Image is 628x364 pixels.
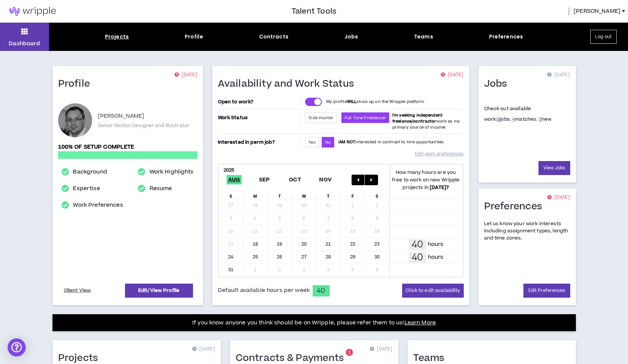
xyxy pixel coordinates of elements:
div: Projects [105,33,129,41]
a: Work Highlights [150,167,194,177]
div: Preferences [489,33,523,41]
span: Yes [309,140,315,145]
p: Senior Motion Designer and Illustrator [98,122,190,129]
strong: AM NOT [339,139,355,145]
p: hours [428,240,444,249]
span: new [539,116,552,123]
b: 2025 [224,167,235,174]
span: Sep [258,175,272,184]
a: Client View [63,284,93,297]
a: Edit work preferences [415,147,463,161]
h3: Talent Tools [292,6,336,17]
div: F [341,188,365,200]
a: Work Preferences [73,201,123,210]
span: work as my primary source of income [392,112,460,130]
h1: Availability and Work Status [218,78,360,90]
div: Nick P. [58,103,92,137]
sup: 1 [346,349,353,356]
p: 100% of setup complete [58,143,198,151]
strong: WILL [347,99,357,104]
a: Resume [150,184,172,193]
div: S [365,188,390,200]
a: Learn More [404,319,436,327]
h1: Preferences [484,201,548,213]
span: No [325,140,331,145]
p: Let us know your work interests including assignment types, length and time zones. [484,220,570,242]
div: Jobs [344,33,358,41]
span: Default available hours per week [218,286,310,295]
a: View Jobs [539,161,570,175]
p: [DATE] [441,71,463,79]
div: S [219,188,244,200]
button: Click to edit availability [402,284,463,298]
span: 1 [348,349,351,356]
div: Open Intercom Messenger [8,338,26,356]
b: I'm seeking independent freelance/contractor [392,112,443,124]
div: M [243,188,268,200]
p: Check out available work: [484,105,552,123]
p: hours [428,253,444,261]
h1: Jobs [484,78,513,90]
p: [DATE] [192,346,215,353]
p: If you know anyone you think should be on Wripple, please refer them to us! [192,318,436,327]
h1: Profile [58,78,96,90]
p: [DATE] [174,71,197,79]
b: [DATE] ? [430,184,449,191]
a: 0 [539,116,542,123]
a: 8 [497,116,500,123]
div: W [292,188,316,200]
p: [DATE] [370,346,392,353]
p: How many hours are you free to work on new Wripple projects in [389,169,463,191]
div: T [268,188,292,200]
p: Open to work? [218,99,299,105]
span: Nov [318,175,333,184]
p: I interested in contract to hire opportunities [338,139,444,145]
p: My profile show up on the Wripple platform [326,99,424,105]
a: Edit Preferences [523,284,570,298]
p: [PERSON_NAME] [98,112,145,121]
p: [DATE] [547,194,570,201]
span: Oct [287,175,302,184]
span: matches. [512,116,537,123]
span: Side Hustler [309,115,333,121]
span: Aug [227,175,242,184]
p: Dashboard [9,40,40,48]
a: Background [73,167,107,177]
span: [PERSON_NAME] [574,7,620,15]
div: Profile [185,33,203,41]
p: [DATE] [547,71,570,79]
div: T [316,188,341,200]
div: Teams [414,33,433,41]
span: jobs. [497,116,511,123]
button: Log out [590,30,617,44]
p: Work Status [218,112,299,123]
a: 4 [512,116,515,123]
p: Interested in perm job? [218,137,299,147]
a: Edit/View Profile [125,284,193,298]
div: Contracts [259,33,289,41]
a: Expertise [73,184,100,193]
